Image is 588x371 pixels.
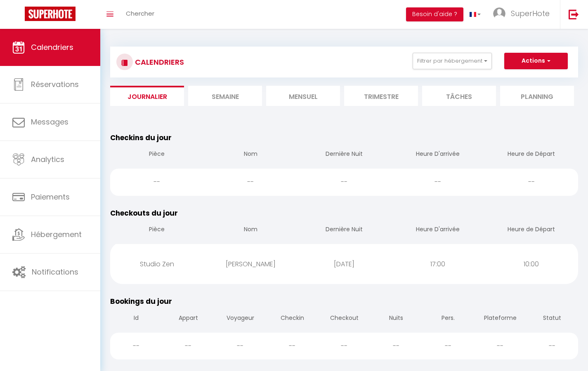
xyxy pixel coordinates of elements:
[391,143,484,167] th: Heure D'arrivée
[569,9,579,19] img: logout
[204,218,298,242] th: Nom
[133,53,184,71] h3: CALENDRIERS
[31,117,68,127] span: Messages
[31,42,73,52] span: Calendriers
[31,192,70,202] span: Paiements
[214,307,266,331] th: Voyageur
[526,333,578,359] div: --
[484,251,578,277] div: 10:00
[344,86,418,106] li: Trimestre
[391,251,484,277] div: 17:00
[511,8,550,19] span: SuperHote
[422,333,474,359] div: --
[31,154,64,164] span: Analytics
[370,307,422,331] th: Nuits
[31,79,79,89] span: Réservations
[298,218,391,242] th: Dernière Nuit
[484,143,578,167] th: Heure de Départ
[110,333,162,359] div: --
[484,169,578,195] div: --
[204,251,298,277] div: [PERSON_NAME]
[32,267,78,277] span: Notifications
[370,333,422,359] div: --
[7,3,31,28] button: Ouvrir le widget de chat LiveChat
[406,7,463,21] button: Besoin d'aide ?
[474,333,526,359] div: --
[266,333,318,359] div: --
[493,7,505,20] img: ...
[318,333,370,359] div: --
[110,86,184,106] li: Journalier
[204,169,298,195] div: --
[188,86,262,106] li: Semaine
[474,307,526,331] th: Plateforme
[484,218,578,242] th: Heure de Départ
[422,307,474,331] th: Pers.
[422,86,496,106] li: Tâches
[110,133,172,143] span: Checkins du jour
[526,307,578,331] th: Statut
[110,208,178,218] span: Checkouts du jour
[204,143,298,167] th: Nom
[413,53,492,69] button: Filtrer par hébergement
[298,251,391,277] div: [DATE]
[126,9,154,18] span: Chercher
[504,53,568,69] button: Actions
[110,307,162,331] th: Id
[318,307,370,331] th: Checkout
[110,296,172,306] span: Bookings du jour
[110,251,204,277] div: Studio Zen
[110,143,204,167] th: Pièce
[110,218,204,242] th: Pièce
[391,218,484,242] th: Heure D'arrivée
[162,307,214,331] th: Appart
[25,7,76,21] img: Super Booking
[162,333,214,359] div: --
[110,169,204,195] div: --
[266,307,318,331] th: Checkin
[298,143,391,167] th: Dernière Nuit
[500,86,574,106] li: Planning
[266,86,340,106] li: Mensuel
[31,229,82,240] span: Hébergement
[298,169,391,195] div: --
[214,333,266,359] div: --
[391,169,484,195] div: --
